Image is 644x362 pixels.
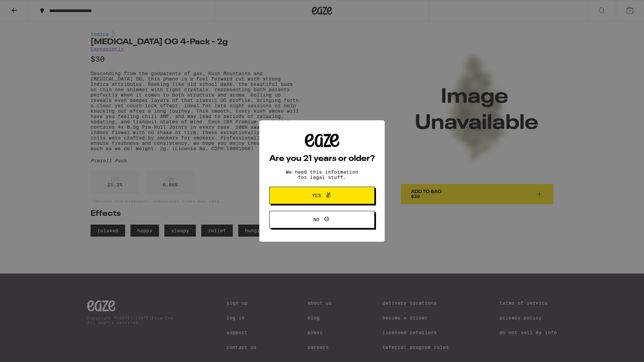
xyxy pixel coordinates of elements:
[602,342,637,359] iframe: Opens a widget where you can find more information
[269,187,375,204] button: Yes
[280,169,364,180] p: We need this information for legal stuff.
[269,211,375,228] button: No
[313,217,319,222] span: No
[269,155,375,163] h2: Are you 21 years or older?
[312,193,321,198] span: Yes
